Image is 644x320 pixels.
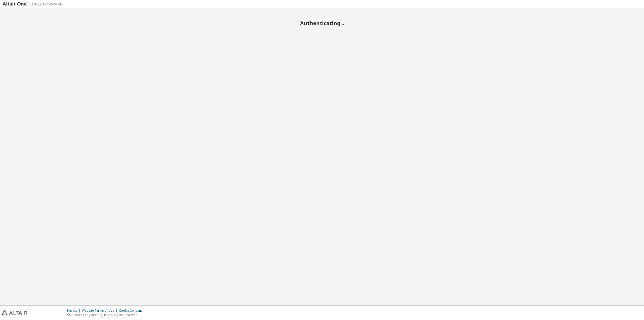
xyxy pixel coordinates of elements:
p: © 2025 Altair Engineering, Inc. All Rights Reserved. [67,313,145,317]
div: Cookie Consent [119,309,145,313]
img: altair_logo.svg [2,310,27,315]
div: Privacy [67,309,82,313]
h2: Authenticating... [3,20,641,26]
div: Website Terms of Use [82,309,119,313]
img: Altair One [3,2,65,7]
